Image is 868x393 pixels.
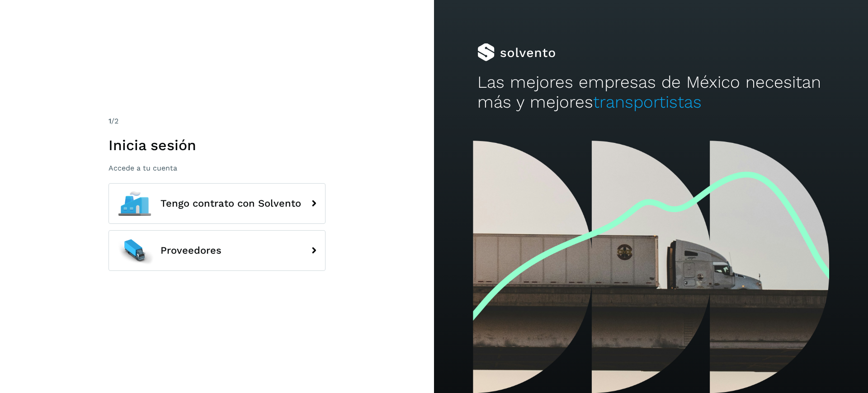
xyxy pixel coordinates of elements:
h2: Las mejores empresas de México necesitan más y mejores [477,72,825,113]
button: Tengo contrato con Solvento [108,183,325,224]
span: 1 [108,117,111,125]
span: Proveedores [160,245,222,256]
div: /2 [108,116,325,127]
span: transportistas [593,92,702,112]
p: Accede a tu cuenta [108,164,325,172]
span: Tengo contrato con Solvento [160,198,301,209]
button: Proveedores [108,230,325,271]
h1: Inicia sesión [108,137,325,154]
